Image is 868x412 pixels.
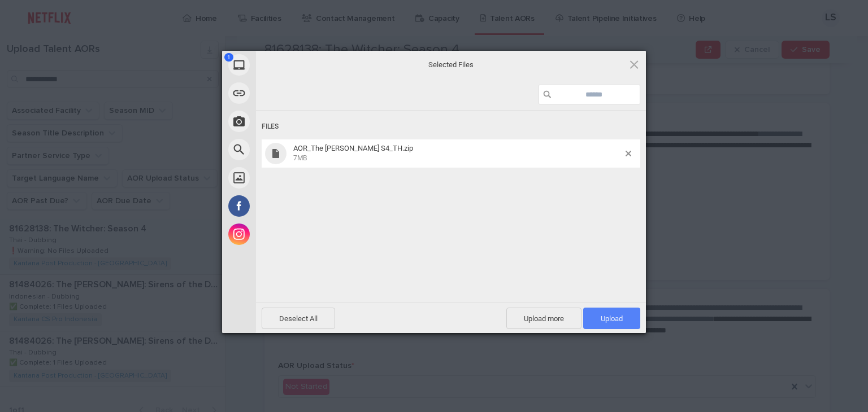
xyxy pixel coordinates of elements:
span: 7MB [293,154,307,162]
div: My Device [222,51,358,79]
div: Facebook [222,192,358,220]
div: Take Photo [222,107,358,135]
span: 1 [224,53,233,62]
div: Web Search [222,135,358,164]
div: Instagram [222,220,358,248]
span: AOR_The [PERSON_NAME] S4_TH.zip [293,144,413,152]
span: Upload more [506,308,581,329]
span: Upload [583,308,640,329]
span: Deselect All [262,308,335,329]
span: Upload [601,314,623,323]
div: Unsplash [222,164,358,192]
span: Selected Files [338,60,564,70]
div: Link (URL) [222,79,358,107]
span: AOR_The Witcher S4_TH.zip [290,144,626,163]
span: Click here or hit ESC to close picker [628,58,640,71]
div: Files [262,116,640,137]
